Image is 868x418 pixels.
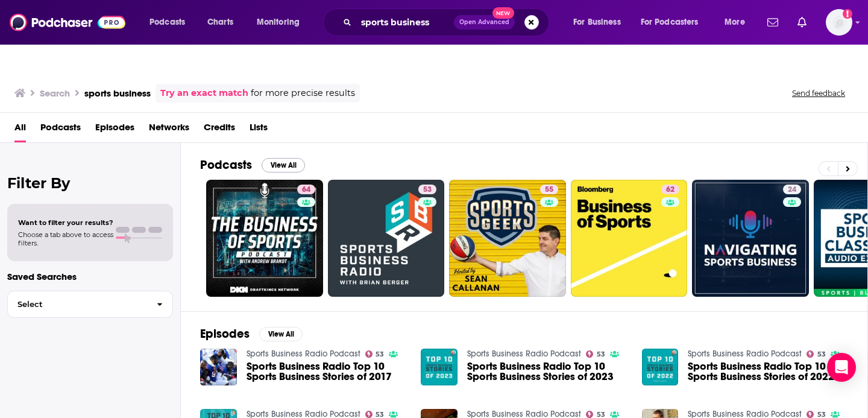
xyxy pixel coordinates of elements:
[365,411,385,418] a: 53
[597,352,605,357] span: 53
[302,184,310,196] span: 64
[449,180,566,297] a: 55
[788,88,849,98] button: Send feedback
[18,230,113,247] span: Choose a tab above to access filters.
[545,184,553,196] span: 55
[376,412,384,417] span: 53
[247,361,407,382] a: Sports Business Radio Top 10 Sports Business Stories of 2017
[459,19,509,25] span: Open Advanced
[571,180,688,297] a: 62
[149,14,185,31] span: Podcasts
[688,349,802,359] a: Sports Business Radio Podcast
[793,12,811,33] a: Show notifications dropdown
[783,185,801,194] a: 24
[250,118,268,142] a: Lists
[206,180,323,297] a: 64
[725,14,745,31] span: More
[807,350,826,358] a: 53
[763,12,783,33] a: Show notifications dropdown
[95,118,134,142] a: Episodes
[200,326,250,341] h2: Episodes
[7,174,173,192] h2: Filter By
[826,9,852,36] span: Logged in as dkcsports
[688,361,848,382] a: Sports Business Radio Top 10 Sports Business Stories of 2022
[423,184,432,196] span: 53
[418,185,436,194] a: 53
[160,86,248,100] a: Try an exact match
[40,87,70,99] h3: Search
[247,349,360,359] a: Sports Business Radio Podcast
[200,157,252,173] h2: Podcasts
[641,14,699,31] span: For Podcasters
[200,13,241,32] a: Charts
[573,14,621,31] span: For Business
[597,412,605,417] span: 53
[843,9,852,19] svg: Add a profile image
[200,326,303,341] a: EpisodesView All
[666,184,675,196] span: 62
[586,411,605,418] a: 53
[817,412,826,417] span: 53
[661,185,679,194] a: 62
[207,14,233,31] span: Charts
[84,87,151,99] h3: sports business
[376,352,384,357] span: 53
[817,352,826,357] span: 53
[204,118,235,142] a: Credits
[467,349,581,359] a: Sports Business Radio Podcast
[807,411,826,418] a: 53
[633,13,716,32] button: open menu
[467,361,627,382] a: Sports Business Radio Top 10 Sports Business Stories of 2023
[149,118,189,142] a: Networks
[788,184,796,196] span: 24
[586,350,605,358] a: 53
[200,349,237,385] img: Sports Business Radio Top 10 Sports Business Stories of 2017
[18,218,113,227] span: Want to filter your results?
[200,157,305,173] a: PodcastsView All
[262,158,305,173] button: View All
[141,13,201,32] button: open menu
[421,349,458,385] img: Sports Business Radio Top 10 Sports Business Stories of 2023
[8,300,147,308] span: Select
[251,86,355,100] span: for more precise results
[14,118,26,142] a: All
[642,349,679,385] img: Sports Business Radio Top 10 Sports Business Stories of 2022
[826,9,852,36] img: User Profile
[565,13,636,32] button: open menu
[335,8,561,36] div: Search podcasts, credits, & more...
[259,327,303,341] button: View All
[716,13,760,32] button: open menu
[7,271,173,282] p: Saved Searches
[297,185,315,194] a: 64
[454,15,515,30] button: Open AdvancedNew
[40,118,81,142] a: Podcasts
[492,7,514,19] span: New
[7,291,173,318] button: Select
[248,13,315,32] button: open menu
[10,11,125,34] img: Podchaser - Follow, Share and Rate Podcasts
[692,180,809,297] a: 24
[328,180,445,297] a: 53
[826,9,852,36] button: Show profile menu
[540,185,558,194] a: 55
[356,13,454,32] input: Search podcasts, credits, & more...
[827,353,856,382] div: Open Intercom Messenger
[365,350,385,358] a: 53
[257,14,300,31] span: Monitoring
